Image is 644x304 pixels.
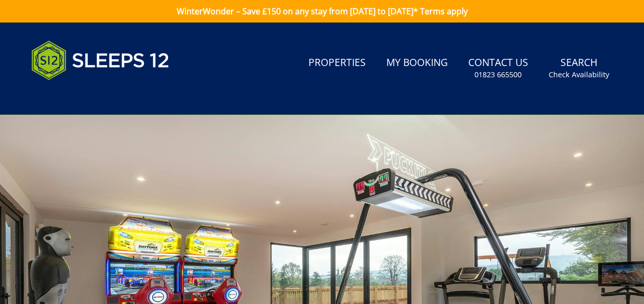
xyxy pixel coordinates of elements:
a: SearchCheck Availability [545,52,613,85]
iframe: Customer reviews powered by Trustpilot [26,92,134,101]
a: My Booking [382,52,452,75]
small: Check Availability [549,70,609,80]
a: Properties [304,52,370,75]
img: Sleeps 12 [31,35,170,86]
a: Contact Us01823 665500 [464,52,532,85]
small: 01823 665500 [474,70,522,80]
